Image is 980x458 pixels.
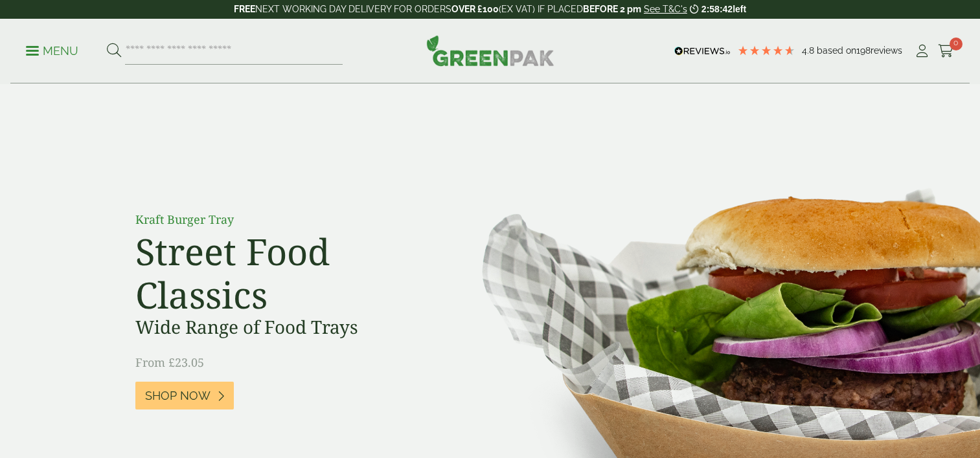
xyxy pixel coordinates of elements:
div: 4.79 Stars [737,45,795,56]
a: 0 [938,41,954,61]
i: Cart [938,45,954,58]
a: See T&C's [644,4,687,14]
span: 2:58:42 [701,4,733,14]
strong: BEFORE 2 pm [583,4,641,14]
h3: Wide Range of Food Trays [135,316,427,338]
strong: FREE [234,4,255,14]
span: 4.8 [802,45,817,56]
p: Menu [26,43,78,59]
a: Menu [26,43,78,56]
span: 198 [856,45,871,56]
span: Based on [817,45,856,56]
span: reviews [871,45,902,56]
a: Shop Now [135,382,234,409]
span: From £23.05 [135,354,204,370]
span: Shop Now [145,389,211,403]
img: REVIEWS.io [674,47,731,56]
span: 0 [950,38,963,50]
strong: OVER £100 [451,4,499,14]
img: GreenPak Supplies [426,35,554,66]
h2: Street Food Classics [135,230,427,316]
span: left [733,4,746,14]
i: My Account [914,45,930,58]
p: Kraft Burger Tray [135,211,427,228]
